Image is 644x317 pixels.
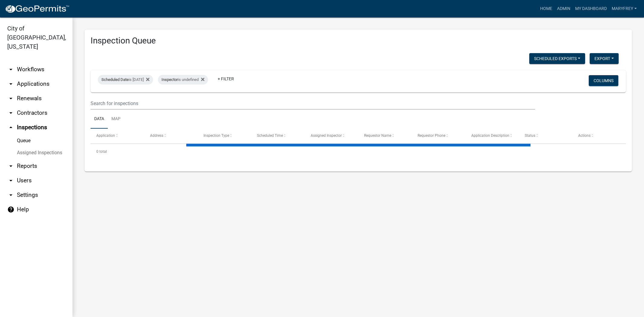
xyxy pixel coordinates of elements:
[589,75,618,86] button: Columns
[7,80,14,88] i: arrow_drop_down
[108,110,124,129] a: Map
[609,3,639,14] a: MaryFrey
[529,53,585,64] button: Scheduled Exports
[7,124,14,131] i: arrow_drop_up
[158,75,208,85] div: is undefined
[251,129,305,143] datatable-header-cell: Scheduled Time
[213,73,239,84] a: + Filter
[578,133,591,138] span: Actions
[7,66,14,73] i: arrow_drop_down
[7,177,14,184] i: arrow_drop_down
[573,3,609,14] a: My Dashboard
[198,129,251,143] datatable-header-cell: Inspection Type
[203,133,229,138] span: Inspection Type
[7,109,14,117] i: arrow_drop_down
[358,129,412,143] datatable-header-cell: Requestor Name
[7,162,14,170] i: arrow_drop_down
[364,133,391,138] span: Requestor Name
[7,95,14,102] i: arrow_drop_down
[91,144,626,159] div: 0 total
[257,133,283,138] span: Scheduled Time
[101,77,129,82] span: Scheduled Date
[519,129,572,143] datatable-header-cell: Status
[572,129,626,143] datatable-header-cell: Actions
[465,129,519,143] datatable-header-cell: Application Description
[150,133,163,138] span: Address
[412,129,465,143] datatable-header-cell: Requestor Phone
[98,75,153,85] div: is [DATE]
[144,129,197,143] datatable-header-cell: Address
[96,133,115,138] span: Application
[91,129,144,143] datatable-header-cell: Application
[305,129,358,143] datatable-header-cell: Assigned Inspector
[471,133,509,138] span: Application Description
[7,191,14,199] i: arrow_drop_down
[91,97,535,110] input: Search for inspections
[91,110,108,129] a: Data
[7,206,14,213] i: help
[310,133,341,138] span: Assigned Inspector
[555,3,573,14] a: Admin
[91,36,626,46] h3: Inspection Queue
[525,133,535,138] span: Status
[162,77,178,82] span: Inspector
[590,53,619,64] button: Export
[538,3,555,14] a: Home
[418,133,445,138] span: Requestor Phone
